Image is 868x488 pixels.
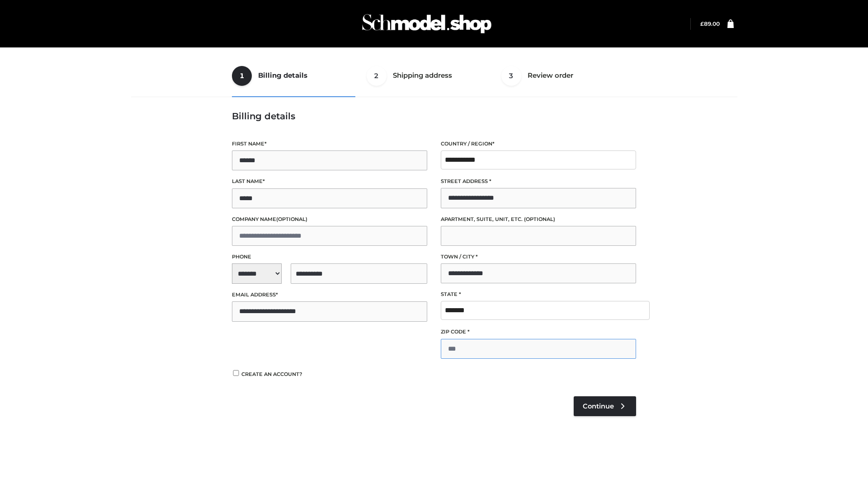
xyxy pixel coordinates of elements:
label: ZIP Code [441,328,636,336]
label: Town / City [441,253,636,261]
img: Schmodel Admin 964 [359,6,495,42]
label: Street address [441,177,636,186]
label: State [441,290,636,299]
span: £ [700,20,704,27]
label: Apartment, suite, unit, etc. [441,215,636,224]
span: (optional) [524,216,555,222]
h3: Billing details [232,111,636,122]
span: Create an account? [241,371,302,377]
label: First name [232,140,427,148]
label: Email address [232,291,427,299]
bdi: 89.00 [700,20,720,27]
a: Continue [574,396,636,416]
label: Phone [232,253,427,261]
a: £89.00 [700,20,720,27]
input: Create an account? [232,370,240,376]
span: (optional) [276,216,307,222]
label: Last name [232,177,427,186]
label: Country / Region [441,140,636,148]
label: Company name [232,215,427,224]
span: Continue [583,402,614,410]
